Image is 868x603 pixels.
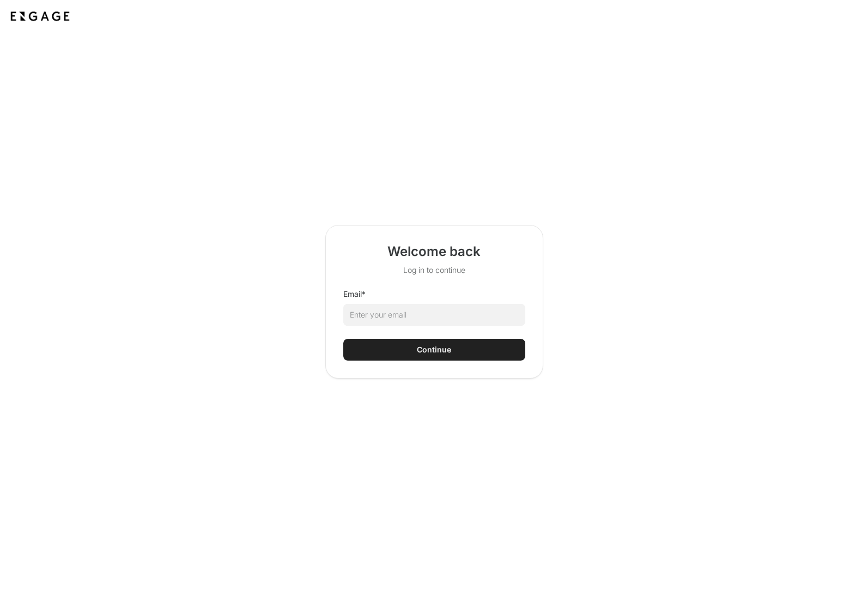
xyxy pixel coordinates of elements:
input: Enter your email [343,304,525,326]
span: required [362,289,366,299]
h2: Welcome back [387,243,481,260]
img: Application logo [9,9,71,24]
div: Continue [417,344,451,355]
p: Log in to continue [387,265,481,276]
label: Email [343,289,366,300]
button: Continue [343,339,525,361]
